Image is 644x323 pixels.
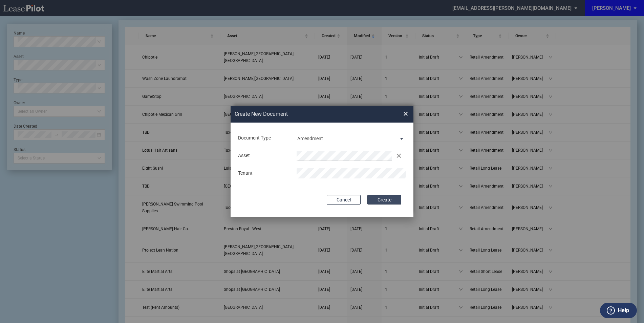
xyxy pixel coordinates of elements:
[234,152,293,159] div: Asset
[403,109,408,120] span: ×
[618,306,629,315] label: Help
[234,170,293,177] div: Tenant
[367,195,401,204] button: Create
[234,135,293,142] div: Document Type
[235,110,379,118] h2: Create New Document
[327,195,361,204] button: Cancel
[297,133,406,143] md-select: Document Type: Amendment
[297,136,323,141] div: Amendment
[231,106,413,217] md-dialog: Create New ...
